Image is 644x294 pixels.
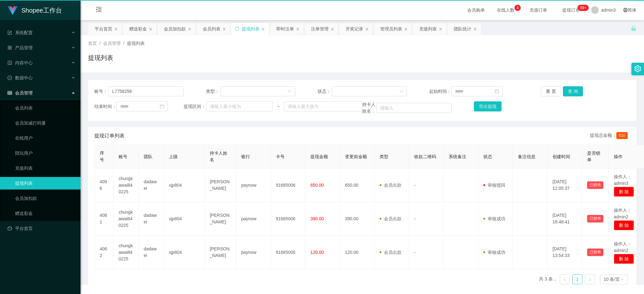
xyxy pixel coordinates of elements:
[184,103,206,110] span: 提现区间：
[271,236,305,269] td: 91685006
[376,103,452,113] input: 请输入
[474,101,502,111] button: 导出提现
[552,154,570,159] span: 创建时间
[242,23,259,35] div: 提现列表
[21,0,62,20] h1: Shopee工作台
[15,192,75,205] a: 会员加扣款
[206,101,273,111] input: 请输入最小值为
[205,168,236,202] td: [PERSON_NAME]
[419,23,437,35] div: 充值列表
[94,88,108,95] span: 账号：
[15,162,75,174] a: 充值列表
[380,216,402,221] span: 会员出款
[495,89,499,94] i: 图标: calendar
[99,41,101,46] span: /
[526,8,550,12] span: 充值订单
[380,23,402,35] div: 管理员列表
[114,236,139,269] td: chungkawai840225
[311,23,329,35] div: 注单管理
[86,271,639,277] div: 2021
[414,154,436,159] span: 收款二维码
[276,154,285,159] span: 卡号
[94,132,125,140] span: 提现订单列表
[271,168,305,202] td: 91685006
[88,0,109,20] i: 图标: menu-fold
[518,154,536,159] span: 备注信息
[577,5,589,11] sup: 264
[15,207,75,220] a: 赠送彩金
[205,236,236,269] td: [PERSON_NAME]
[547,202,582,236] td: [DATE] 16:48:41
[288,89,291,94] i: 图标: down
[284,101,362,111] input: 请输入最大值为
[205,202,236,236] td: [PERSON_NAME]
[8,61,12,65] i: 图标: profile
[139,202,164,236] td: dadawei
[114,27,118,31] i: 图标: close
[365,27,369,31] i: 图标: close
[188,27,192,31] i: 图标: close
[517,5,519,11] p: 4
[241,154,250,159] span: 银行
[15,117,75,129] a: 会员加减打码量
[108,86,184,96] input: 请输入
[123,41,125,46] span: /
[129,23,147,35] div: 赠送彩金
[139,236,164,269] td: dadawei
[429,88,451,95] span: 起始时间：
[483,216,505,221] span: 审核成功
[559,8,583,12] span: 提现订单
[454,23,471,35] div: 团队统计
[573,275,582,284] a: 1
[8,45,12,50] i: 图标: appstore-o
[631,25,636,31] i: 图标: unlock
[585,274,595,284] li: 下一页
[604,275,620,284] div: 10 条/页
[169,154,178,159] span: 上级
[95,236,114,269] td: 4062
[273,103,284,110] span: ~
[8,76,12,80] i: 图标: check-circle-o
[8,8,62,13] a: Shopee工作台
[149,27,153,31] i: 图标: close
[15,102,75,114] a: 会员列表
[15,132,75,144] a: 在线用户
[206,88,220,95] span: 类型：
[310,250,324,255] span: 120.00
[236,202,271,236] td: paynow
[8,222,75,235] a: 图标: dashboard平台首页
[473,27,477,31] i: 图标: close
[614,254,634,264] button: 删 除
[114,168,139,202] td: chungkawai840225
[380,154,388,159] span: 类型
[114,202,139,236] td: chungkawai840225
[8,90,33,95] span: 会员管理
[614,174,631,186] span: 操作人：admin3
[222,27,226,31] i: 图标: close
[235,27,239,31] i: 图标: sync
[310,154,328,159] span: 提现金额
[587,215,603,222] button: 已锁单
[414,216,416,221] span: -
[340,236,375,269] td: 120.00
[563,86,583,96] button: 查 询
[620,277,624,282] i: 图标: down
[160,104,164,109] i: 图标: calendar
[296,27,300,31] i: 图标: close
[483,154,492,159] span: 状态
[362,101,376,115] span: 持卡人姓名：
[414,250,416,255] span: -
[345,154,367,159] span: 变更前金额
[330,27,334,31] i: 图标: close
[144,154,153,159] span: 团队
[614,241,631,253] span: 操作人：admin2
[95,23,112,35] div: 平台首页
[483,250,505,255] span: 审核成功
[514,5,521,11] sup: 4
[8,30,33,35] span: 系统配置
[587,249,603,256] button: 已锁单
[261,27,265,31] i: 图标: close
[8,91,12,95] i: 图标: table
[318,88,332,95] span: 状态：
[614,208,631,219] span: 操作人：admin2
